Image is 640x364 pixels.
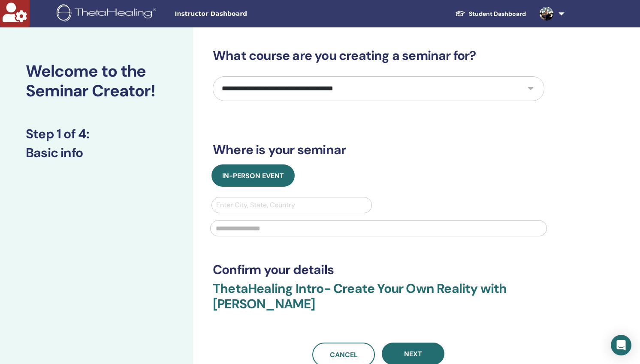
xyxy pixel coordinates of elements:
h3: Basic info [26,145,167,161]
h3: ThetaHealing Intro- Create Your Own Reality with [PERSON_NAME] [213,281,544,322]
span: In-Person Event [222,171,284,180]
h2: Welcome to the Seminar Creator! [26,62,167,101]
div: Open Intercom Messenger [611,335,631,355]
a: Student Dashboard [448,6,533,22]
h3: What course are you creating a seminar for? [213,48,544,63]
h3: Where is your seminar [213,142,544,158]
span: Cancel [330,350,358,359]
span: Instructor Dashboard [175,9,303,18]
h3: Confirm your details [213,262,544,277]
span: Next [404,349,422,358]
img: logo.png [57,4,159,24]
img: default.jpg [540,7,553,21]
img: graduation-cap-white.svg [455,10,465,17]
h3: Step 1 of 4 : [26,126,167,142]
button: In-Person Event [211,164,295,187]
